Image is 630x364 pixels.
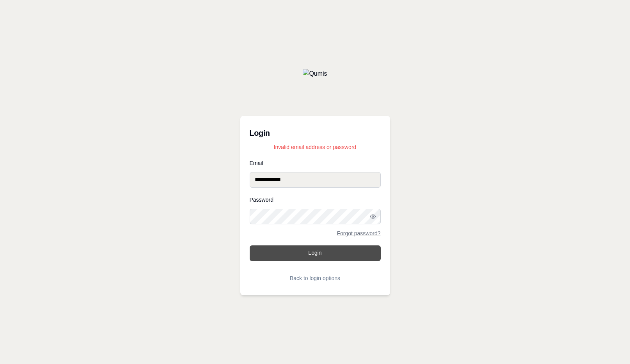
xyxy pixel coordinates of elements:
label: Password [250,197,381,202]
p: Invalid email address or password [250,143,381,151]
button: Login [250,245,381,261]
button: Back to login options [250,270,381,286]
img: Qumis [303,69,327,78]
h3: Login [250,125,381,141]
label: Email [250,160,381,166]
a: Forgot password? [337,231,380,236]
